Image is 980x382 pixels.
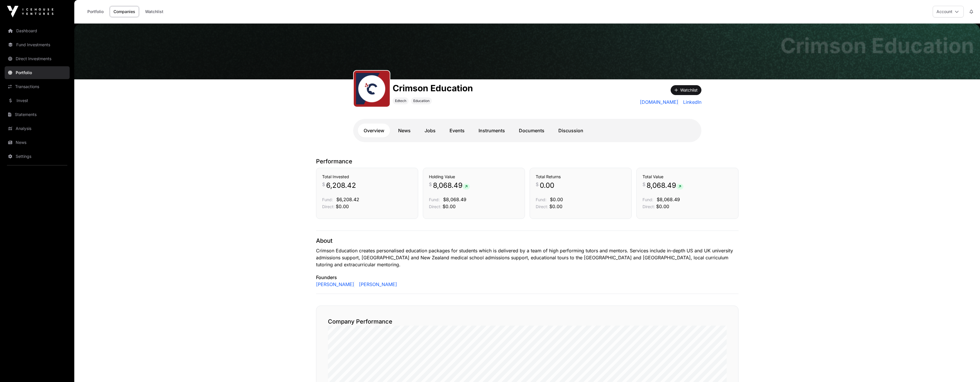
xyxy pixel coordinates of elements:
h1: Crimson Education [393,83,473,93]
a: Dashboard [5,24,70,37]
span: $0.00 [656,204,669,209]
a: News [392,124,416,138]
p: Crimson Education creates personalised education packages for students which is delivered by a te... [316,247,739,268]
span: $ [429,181,432,188]
a: Discussion [553,124,589,138]
span: $ [536,181,539,188]
span: Direct: [536,204,548,209]
img: unnamed.jpg [356,73,387,104]
span: Direct: [429,204,441,209]
a: Instruments [473,124,511,138]
p: Founders [316,274,739,281]
a: Watchlist [141,6,167,17]
span: Edtech [395,99,406,103]
span: $ [322,181,325,188]
span: 6,208.42 [326,181,356,190]
a: LinkedIn [681,99,701,106]
span: Education [413,99,429,103]
a: Analysis [5,122,70,135]
span: Direct: [322,204,335,209]
h3: Holding Value [429,174,519,180]
a: Companies [110,6,139,17]
img: Crimson Education [74,24,980,79]
span: Fund: [322,197,333,202]
span: 0.00 [540,181,554,190]
a: [PERSON_NAME] [357,281,397,288]
a: Direct Investments [5,52,70,65]
h3: Total Invested [322,174,412,180]
a: Transactions [5,80,70,93]
a: [DOMAIN_NAME] [640,99,678,106]
p: Performance [316,157,739,165]
h2: Company Performance [328,317,727,326]
a: Fund Investments [5,38,70,51]
h3: Total Value [642,174,732,180]
a: Overview [358,124,390,138]
span: Fund: [429,197,440,202]
h3: Total Returns [536,174,626,180]
span: Fund: [642,197,653,202]
a: Portfolio [5,66,70,79]
a: Documents [513,124,550,138]
button: Account [933,6,964,17]
p: About [316,237,739,245]
a: Jobs [419,124,441,138]
a: News [5,136,70,149]
img: Icehouse Ventures Logo [7,6,53,17]
span: $0.00 [550,197,563,202]
a: [PERSON_NAME] [316,281,354,288]
button: Watchlist [671,85,701,95]
span: $8,068.49 [657,197,680,202]
a: Invest [5,94,70,107]
span: $8,068.49 [443,197,466,202]
a: Settings [5,150,70,163]
span: Fund: [536,197,546,202]
a: Portfolio [84,6,107,17]
a: Statements [5,108,70,121]
span: Direct: [642,204,655,209]
span: $0.00 [336,204,349,209]
span: 8,068.49 [433,181,470,190]
iframe: Chat Widget [951,354,980,382]
span: $0.00 [443,204,456,209]
a: Events [444,124,470,138]
nav: Tabs [358,124,697,138]
span: $6,208.42 [336,197,359,202]
span: 8,068.49 [647,181,683,190]
span: $0.00 [549,204,562,209]
h1: Crimson Education [780,35,974,56]
span: $ [642,181,645,188]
